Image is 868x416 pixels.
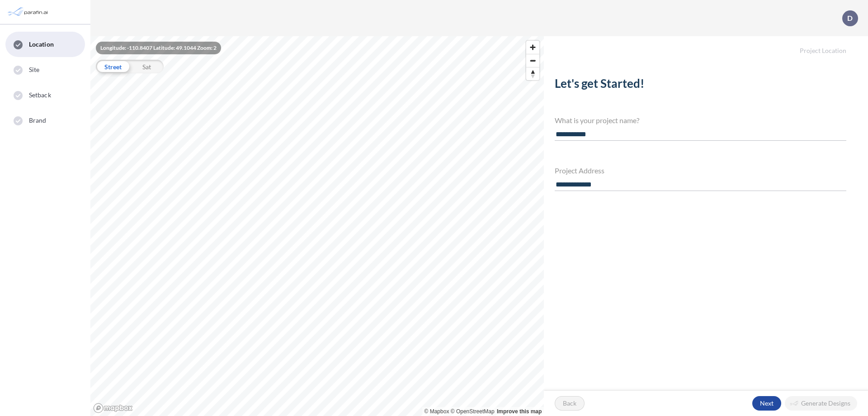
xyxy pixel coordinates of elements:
[555,77,846,94] h2: Let's get Started!
[526,67,539,80] button: Reset bearing to north
[497,408,542,415] a: Improve this map
[555,116,846,124] h4: What is your project name?
[96,42,221,54] div: Longitude: -110.8407 Latitude: 49.1044 Zoom: 2
[752,396,781,411] button: Next
[555,166,846,175] h4: Project Address
[29,91,51,100] span: Setback
[526,54,539,67] span: Zoom out
[29,40,54,49] span: Location
[93,403,133,413] a: Mapbox homepage
[29,65,39,74] span: Site
[526,54,539,67] button: Zoom out
[425,408,449,415] a: Mapbox
[90,36,544,416] canvas: Map
[29,116,47,125] span: Brand
[96,60,130,73] div: Street
[847,14,853,22] p: D
[451,408,495,415] a: OpenStreetMap
[7,4,51,20] img: Parafin
[526,41,539,54] button: Zoom in
[760,399,774,408] p: Next
[130,60,164,73] div: Sat
[544,36,868,55] h5: Project Location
